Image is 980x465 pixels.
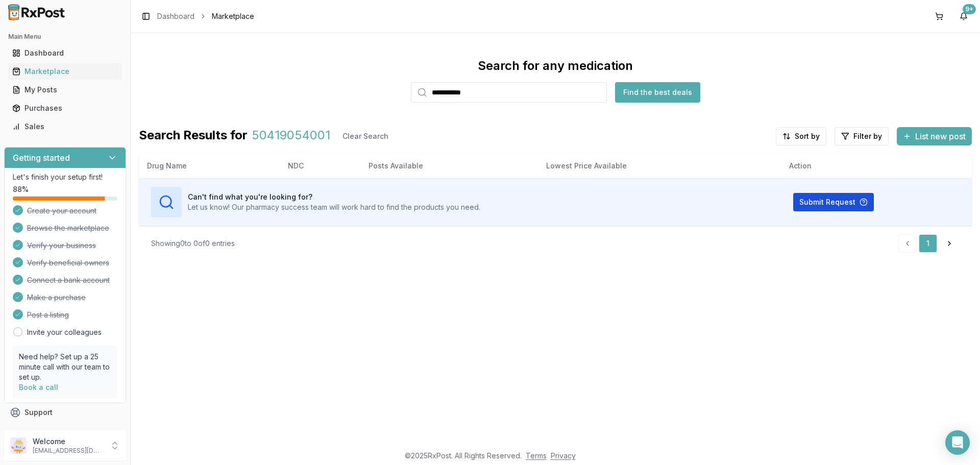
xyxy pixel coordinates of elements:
span: Browse the marketplace [27,223,109,233]
p: [EMAIL_ADDRESS][DOMAIN_NAME] [33,447,104,455]
a: Go to next page [939,234,960,253]
button: Sales [4,118,126,135]
nav: pagination [898,234,960,253]
span: 88 % [13,184,29,194]
a: Privacy [551,451,576,460]
a: Book a call [19,383,58,391]
span: Sort by [795,131,820,141]
span: Create your account [27,206,96,216]
a: 1 [919,234,937,253]
span: Post a listing [27,310,69,320]
img: User avatar [10,437,27,454]
a: Sales [8,117,122,136]
a: My Posts [8,81,122,99]
a: Purchases [8,99,122,117]
button: Support [4,403,126,422]
div: 9+ [963,4,976,14]
a: Invite your colleagues [27,327,102,337]
nav: breadcrumb [157,11,254,21]
span: Search Results for [139,127,248,145]
button: Purchases [4,100,126,116]
div: Dashboard [12,48,118,58]
button: List new post [897,127,972,145]
div: Search for any medication [478,58,633,74]
th: Action [781,154,972,178]
a: Terms [526,451,547,460]
a: Marketplace [8,62,122,81]
button: Submit Request [793,193,874,211]
div: Showing 0 to 0 of 0 entries [151,238,235,249]
div: Marketplace [12,66,118,77]
p: Need help? Set up a 25 minute call with our team to set up. [19,352,111,382]
h3: Getting started [13,152,70,164]
span: Feedback [24,426,59,436]
a: Dashboard [8,44,122,62]
button: Dashboard [4,45,126,61]
span: Make a purchase [27,292,86,303]
button: Sort by [776,127,826,145]
span: Verify your business [27,240,96,251]
th: Posts Available [360,154,538,178]
div: Purchases [12,103,118,113]
a: Dashboard [157,11,194,21]
div: Open Intercom Messenger [945,430,970,455]
img: RxPost Logo [4,4,69,20]
button: Marketplace [4,63,126,80]
th: Lowest Price Available [538,154,781,178]
button: Find the best deals [615,82,700,103]
button: Clear Search [334,127,397,145]
span: Filter by [853,131,882,141]
th: NDC [280,154,360,178]
button: Filter by [835,127,889,145]
p: Let's finish your setup first! [13,172,117,182]
span: List new post [915,130,966,142]
button: Feedback [4,422,126,440]
a: List new post [897,132,972,142]
div: Sales [12,121,118,132]
span: Verify beneficial owners [27,258,109,268]
span: Connect a bank account [27,275,110,285]
button: 9+ [955,8,972,25]
span: Marketplace [212,11,254,21]
span: 50419054001 [252,127,330,145]
h2: Main Menu [8,33,122,41]
p: Welcome [33,436,104,447]
h3: Can't find what you're looking for? [188,192,480,202]
p: Let us know! Our pharmacy success team will work hard to find the products you need. [188,202,480,212]
button: My Posts [4,82,126,98]
div: My Posts [12,85,118,95]
th: Drug Name [139,154,280,178]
